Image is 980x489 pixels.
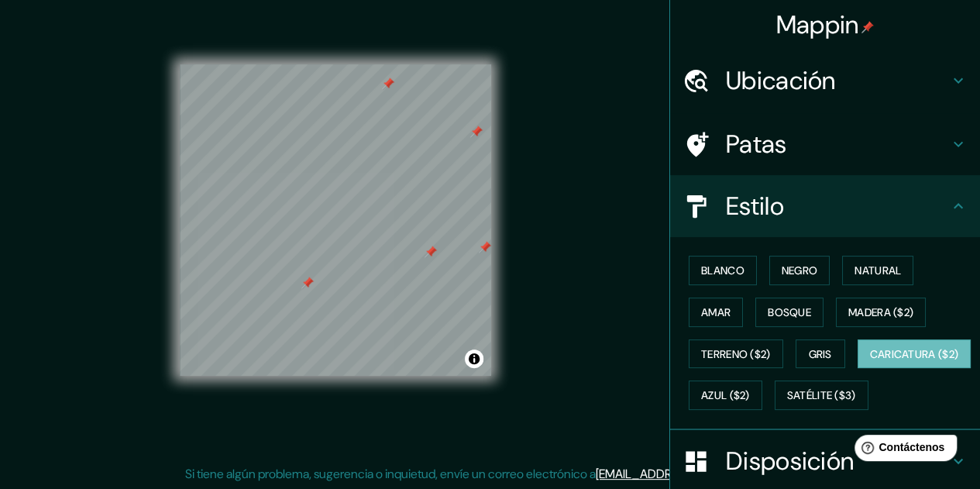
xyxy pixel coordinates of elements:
font: Bosque [768,305,811,319]
font: Patas [726,128,787,160]
font: Caricatura ($2) [870,347,959,361]
font: Mappin [776,9,859,41]
button: Natural [842,256,913,285]
iframe: Lanzador de widgets de ayuda [842,429,963,472]
font: Satélite ($3) [787,389,856,403]
font: Amar [701,305,731,319]
button: Amar [689,298,743,327]
button: Madera ($2) [836,298,926,327]
button: Satélite ($3) [775,381,868,410]
font: Ubicación [726,64,836,97]
div: Estilo [670,175,980,237]
a: [EMAIL_ADDRESS][DOMAIN_NAME] [596,466,787,482]
button: Bosque [755,298,824,327]
font: Natural [854,263,901,277]
button: Terreno ($2) [689,339,783,369]
font: Terreno ($2) [701,347,771,361]
font: Azul ($2) [701,389,750,403]
font: Si tiene algún problema, sugerencia o inquietud, envíe un correo electrónico a [185,466,596,482]
button: Negro [769,256,830,285]
div: Patas [670,113,980,175]
font: Blanco [701,263,744,277]
div: Ubicación [670,50,980,112]
font: Estilo [726,190,784,222]
canvas: Mapa [180,64,491,376]
img: pin-icon.png [861,21,874,33]
button: Azul ($2) [689,381,762,410]
button: Caricatura ($2) [858,339,971,369]
button: Blanco [689,256,757,285]
font: Disposición [726,445,854,477]
button: Activar o desactivar atribución [465,350,483,368]
font: Negro [782,263,818,277]
font: Gris [809,347,832,361]
button: Gris [796,339,845,369]
font: Madera ($2) [848,305,913,319]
